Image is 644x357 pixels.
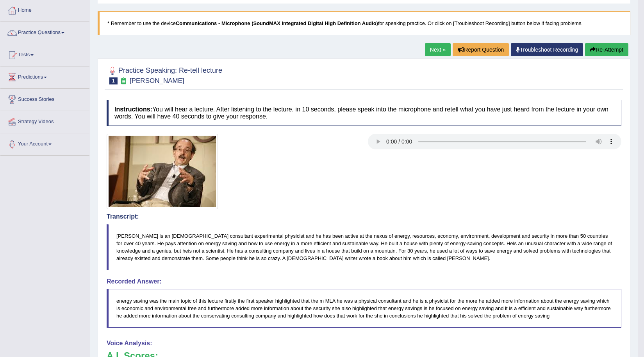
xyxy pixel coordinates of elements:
a: Tests [0,44,89,64]
a: Predictions [0,66,89,86]
button: Re-Attempt [585,43,628,56]
blockquote: * Remember to use the device for speaking practice. Or click on [Troubleshoot Recording] button b... [98,11,630,35]
a: Your Account [0,133,89,153]
h4: You will hear a lecture. After listening to the lecture, in 10 seconds, please speak into the mic... [107,100,621,126]
small: [PERSON_NAME] [130,77,184,84]
b: Instructions: [114,106,152,113]
a: Next » [425,43,451,56]
h4: Voice Analysis: [107,340,621,347]
a: Troubleshoot Recording [511,43,583,56]
button: Report Question [453,43,509,56]
h2: Practice Speaking: Re-tell lecture [107,65,222,84]
small: Exam occurring question [120,77,128,85]
span: 1 [109,77,118,84]
b: Communications - Microphone (SoundMAX Integrated Digital High Definition Audio) [176,20,378,26]
a: Practice Questions [0,22,89,41]
a: Strategy Videos [0,111,89,131]
blockquote: [PERSON_NAME] is an [DEMOGRAPHIC_DATA] consultant experimental physicist and he has been active a... [107,224,621,270]
blockquote: energy saving was the main topic of this lecture firstly the first speaker highlighted that the m... [107,289,621,328]
h4: Transcript: [107,213,621,220]
a: Success Stories [0,89,89,108]
h4: Recorded Answer: [107,278,621,285]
